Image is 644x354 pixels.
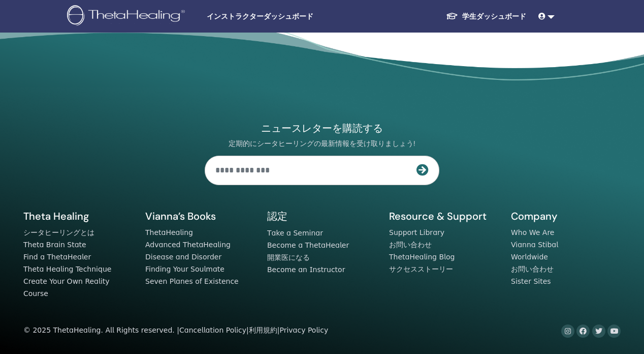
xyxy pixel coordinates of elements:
[279,326,328,334] a: Privacy Policy
[145,277,239,285] a: Seven Planes of Existence
[145,265,224,273] a: Finding Your Soulmate
[511,265,554,273] a: お問い合わせ
[23,228,94,237] a: シータヒーリングとは
[145,210,255,223] h5: Vianna’s Books
[179,326,246,334] a: Cancellation Policy
[67,5,188,28] img: logo.png
[205,122,439,135] h4: ニュースレターを購読する
[389,241,432,249] a: お問い合わせ
[511,253,548,261] a: Worldwide
[511,228,554,237] a: Who We Are
[511,210,621,223] h5: Company
[23,210,133,223] h5: Theta Healing
[438,7,534,26] a: 学生ダッシュボード
[267,241,349,249] a: Become a ThetaHealer
[267,210,377,223] h5: 認定
[145,241,231,249] a: Advanced ThetaHealing
[267,265,345,274] a: Become an Instructor
[145,228,193,237] a: ThetaHealing
[267,253,310,261] a: 開業医になる
[389,253,455,261] a: ThetaHealing Blog
[205,139,439,149] p: 定期的にシータヒーリングの最新情報を受け取りましょう!
[511,277,551,285] a: Sister Sites
[23,253,91,261] a: Find a ThetaHealer
[145,253,221,261] a: Disease and Disorder
[446,12,458,20] img: graduation-cap-white.svg
[207,11,359,22] span: インストラクターダッシュボード
[23,277,110,298] a: Create Your Own Reality Course
[389,265,453,273] a: サクセスストーリー
[267,229,323,237] a: Take a Seminar
[23,324,328,337] div: © 2025 ThetaHealing. All Rights reserved. | | |
[23,265,111,273] a: Theta Healing Technique
[389,228,444,237] a: Support Library
[249,326,277,334] a: 利用規約
[389,210,499,223] h5: Resource & Support
[23,241,86,249] a: Theta Brain State
[511,241,558,249] a: Vianna Stibal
